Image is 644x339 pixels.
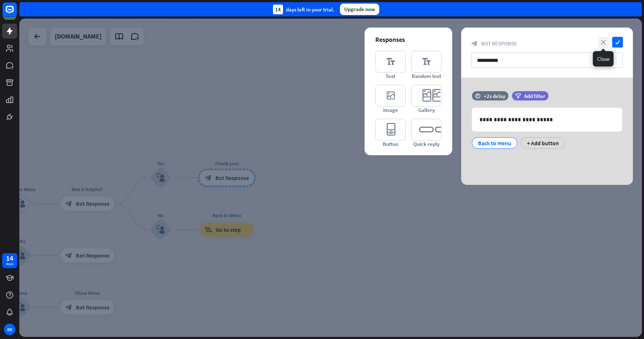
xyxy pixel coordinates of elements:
[273,5,334,14] div: days left in your trial.
[484,93,505,99] div: +2s delay
[2,253,17,268] a: 14 days
[521,137,565,149] div: + Add button
[612,37,623,48] i: check
[6,261,13,266] div: days
[340,4,379,15] div: Upgrade now
[273,5,283,14] div: 14
[478,138,511,148] div: Back to menu
[524,93,545,99] span: Add filter
[475,93,480,98] i: time
[4,324,15,335] div: BR
[481,40,517,47] span: Bot Response
[6,3,27,24] button: Open LiveChat chat widget
[471,40,478,47] i: block_bot_response
[598,37,609,48] i: close
[515,93,521,99] i: filter
[6,255,13,261] div: 14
